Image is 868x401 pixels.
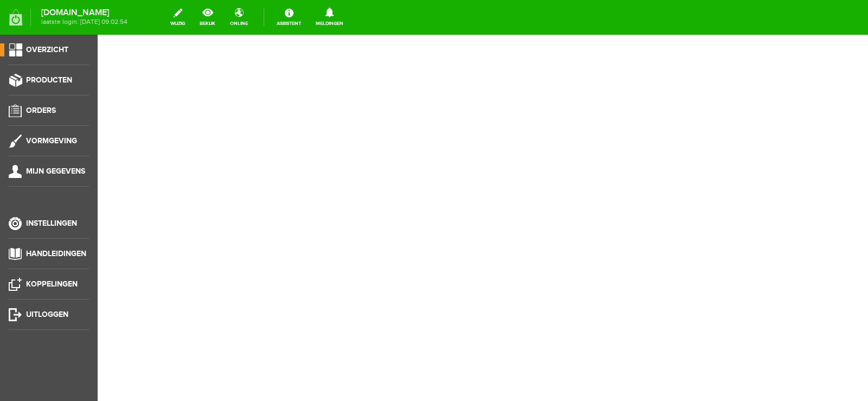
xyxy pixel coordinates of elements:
span: Koppelingen [26,279,78,289]
span: Instellingen [26,219,77,228]
a: Assistent [270,5,308,29]
span: Producten [26,75,72,85]
span: Orders [26,106,56,115]
span: Mijn gegevens [26,167,85,176]
span: Vormgeving [26,136,77,145]
a: Meldingen [309,5,350,29]
a: wijzig [164,5,192,29]
a: online [224,5,254,29]
strong: [DOMAIN_NAME] [41,10,127,16]
span: Uitloggen [26,310,68,319]
span: Handleidingen [26,249,86,258]
a: bekijk [193,5,222,29]
span: laatste login: [DATE] 09:02:54 [41,19,127,25]
span: Overzicht [26,45,68,54]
